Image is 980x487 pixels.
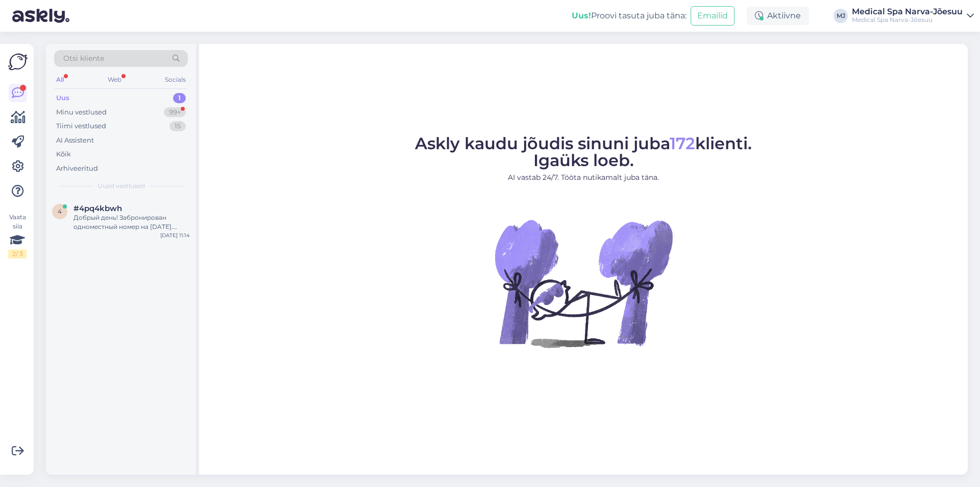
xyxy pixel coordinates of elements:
[8,249,27,259] div: 2 / 3
[73,204,122,213] span: #4pq4kbwh
[56,107,107,118] div: Minu vestlused
[8,213,27,259] div: Vaata siia
[54,73,66,86] div: All
[852,16,963,24] div: Medical Spa Narva-Jõesuu
[56,164,98,174] div: Arhiveeritud
[415,133,752,170] span: Askly kaudu jõudis sinuni juba klienti. Igaüks loeb.
[492,191,675,375] img: No Chat active
[670,133,695,153] span: 172
[415,172,752,183] p: AI vastab 24/7. Tööta nutikamalt juba täna.
[106,73,124,86] div: Web
[164,107,186,118] div: 99+
[56,135,94,146] div: AI Assistent
[56,93,69,103] div: Uus
[691,6,734,26] button: Emailid
[56,149,71,159] div: Kõik
[97,181,145,191] span: Uued vestlused
[572,11,591,20] b: Uus!
[56,121,106,131] div: Tiimi vestlused
[173,93,186,103] div: 1
[63,53,104,64] span: Otsi kliente
[58,207,62,215] span: 4
[834,9,848,23] div: MJ
[8,52,28,72] img: Askly Logo
[747,7,809,25] div: Aktiivne
[73,213,190,231] div: Добрый день! Забронирован одноместный номер на [DATE]. Интересует, есть ли в номере электрочайник...
[572,10,687,22] div: Proovi tasuta juba täna:
[169,121,186,131] div: 15
[160,231,190,239] div: [DATE] 11:14
[163,73,188,86] div: Socials
[852,8,963,16] div: Medical Spa Narva-Jõesuu
[852,8,974,24] a: Medical Spa Narva-JõesuuMedical Spa Narva-Jõesuu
